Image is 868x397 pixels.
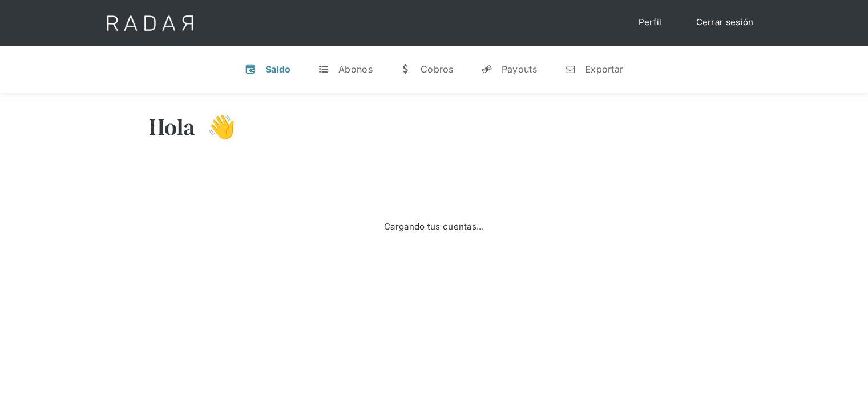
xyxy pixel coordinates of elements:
div: w [400,63,411,75]
h3: 👋 [196,113,236,141]
div: Cobros [421,63,454,75]
div: Saldo [265,63,291,75]
a: Perfil [627,11,673,34]
div: Payouts [502,63,537,75]
div: y [481,63,492,75]
a: Cerrar sesión [685,11,765,34]
div: Abonos [338,63,373,75]
div: v [245,63,256,75]
div: n [564,63,576,75]
div: t [318,63,329,75]
div: Cargando tus cuentas... [384,220,484,234]
h3: Hola [149,113,196,141]
div: Exportar [585,63,623,75]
